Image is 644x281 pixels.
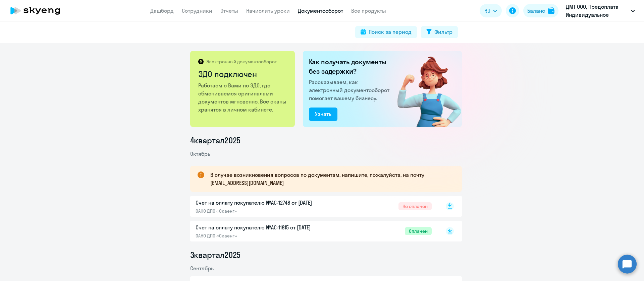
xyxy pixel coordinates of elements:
p: Счет на оплату покупателю №AC-12748 от [DATE] [196,199,336,207]
p: ОАНО ДПО «Скаенг» [196,233,336,239]
button: Поиск за период [355,26,417,38]
p: Рассказываем, как электронный документооборот помогает вашему бизнесу. [309,78,392,102]
p: Электронный документооборот [206,59,277,65]
span: Не оплачен [398,202,432,210]
p: ОАНО ДПО «Скаенг» [196,208,336,214]
button: RU [480,4,502,17]
p: Счет на оплату покупателю №AC-11815 от [DATE] [196,223,336,231]
a: Счет на оплату покупателю №AC-11815 от [DATE]ОАНО ДПО «Скаенг»Оплачен [196,223,432,239]
a: Сотрудники [182,7,212,14]
p: ДМТ ООО, Предоплата Индивидуальное обучение [566,3,628,19]
button: Балансbalance [523,4,558,17]
span: Сентябрь [190,265,214,272]
img: connected [386,51,462,127]
button: Фильтр [421,26,458,38]
a: Счет на оплату покупателю №AC-12748 от [DATE]ОАНО ДПО «Скаенг»Не оплачен [196,199,432,214]
li: 4 квартал 2025 [190,135,462,146]
a: Начислить уроки [246,7,290,14]
span: RU [484,7,490,15]
div: Баланс [527,7,545,15]
a: Отчеты [220,7,238,14]
span: Октябрь [190,150,210,157]
p: В случае возникновения вопросов по документам, напишите, пожалуйста, на почту [EMAIL_ADDRESS][DOM... [210,171,450,187]
a: Все продукты [351,7,386,14]
div: Поиск за период [369,28,412,36]
a: Дашборд [150,7,174,14]
button: Узнать [309,108,337,121]
div: Фильтр [434,28,452,36]
p: Работаем с Вами по ЭДО, где обмениваемся оригиналами документов мгновенно. Все сканы хранятся в л... [198,81,288,114]
img: balance [548,7,554,14]
span: Оплачен [405,227,432,235]
div: Узнать [315,110,331,118]
h2: Как получать документы без задержки? [309,57,392,76]
h2: ЭДО подключен [198,69,288,79]
button: ДМТ ООО, Предоплата Индивидуальное обучение [562,3,638,19]
a: Документооборот [298,7,343,14]
li: 3 квартал 2025 [190,250,462,260]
